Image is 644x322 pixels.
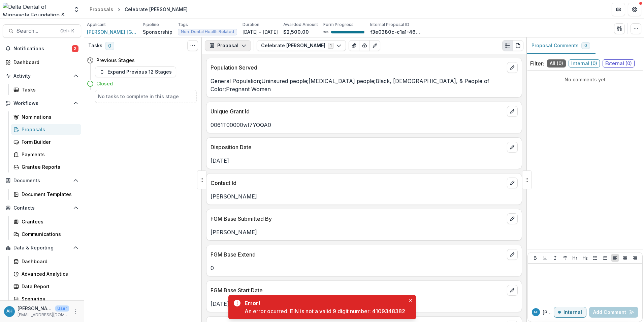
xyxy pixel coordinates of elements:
[507,178,518,188] button: edit
[507,213,518,224] button: edit
[181,29,234,34] span: Non-Dental Health Related
[17,28,56,34] span: Search...
[507,249,518,260] button: edit
[125,6,188,13] div: Celebrate [PERSON_NAME]
[3,98,81,109] button: Open Workflows
[589,307,638,318] button: Add Comment
[530,59,544,68] p: Filter:
[349,40,359,51] button: View Attached Files
[143,28,172,35] p: Sponsorship
[18,312,69,318] p: [EMAIL_ADDRESS][DOMAIN_NAME]
[3,57,81,68] a: Dashboard
[72,45,78,52] span: 2
[22,138,76,145] div: Form Builder
[211,264,518,272] p: 0
[13,59,76,66] div: Dashboard
[526,37,595,54] button: Proposal Comments
[18,305,53,312] p: [PERSON_NAME]
[11,136,81,147] a: Form Builder
[581,254,589,262] button: Heading 2
[211,107,504,115] p: Unique Grant Id
[6,309,12,314] div: Annessa Hicks
[631,254,639,262] button: Align Right
[13,205,70,211] span: Contacts
[59,27,75,35] div: Ctrl + K
[98,93,194,100] h5: No tasks to complete in this stage
[369,40,380,51] button: Edit as form
[563,310,582,315] p: Internal
[584,43,587,48] span: 0
[211,77,518,93] p: General Population;Uninsured people;[MEDICAL_DATA] people;Black, [DEMOGRAPHIC_DATA], & People of ...
[551,254,559,262] button: Italicize
[370,28,421,35] p: f3e0380c-c1a1-4668-8dcf-4521ec93eeda
[187,40,198,51] button: Toggle View Cancelled Tasks
[205,40,251,51] button: Proposal
[3,175,81,186] button: Open Documents
[211,250,504,259] p: FGM Base Extend
[569,59,600,68] span: Internal ( 0 )
[603,59,635,68] span: External ( 0 )
[11,189,81,200] a: Document Templates
[211,121,518,129] p: 0061T00000wI7YOQA0
[612,3,625,16] button: Partners
[96,57,135,64] h4: Previous Stages
[22,163,76,170] div: Grantee Reports
[22,283,76,290] div: Data Report
[243,22,259,28] p: Duration
[105,42,114,50] span: 0
[531,254,539,262] button: Bold
[11,111,81,123] a: Nominations
[11,256,81,267] a: Dashboard
[22,258,76,265] div: Dashboard
[554,307,586,318] button: Internal
[11,84,81,95] a: Tasks
[502,40,513,51] button: Plaintext view
[22,295,76,302] div: Scenarios
[143,22,159,28] p: Pipeline
[211,143,504,151] p: Disposition Date
[96,80,113,87] h4: Closed
[22,86,76,93] div: Tasks
[591,254,599,262] button: Bullet List
[22,126,76,133] div: Proposals
[628,3,641,16] button: Get Help
[11,216,81,227] a: Grantees
[22,113,76,120] div: Nominations
[507,142,518,153] button: edit
[257,40,346,51] button: Celebrate [PERSON_NAME]1
[90,6,113,13] div: Proposals
[243,28,278,35] p: [DATE] - [DATE]
[11,124,81,135] a: Proposals
[178,22,188,28] p: Tags
[13,178,70,184] span: Documents
[211,63,504,72] p: Population Served
[370,22,409,28] p: Internal Proposal ID
[3,242,81,253] button: Open Data & Reporting
[11,268,81,279] a: Advanced Analytics
[87,28,137,35] a: [PERSON_NAME] [GEOGRAPHIC_DATA]
[601,254,609,262] button: Ordered List
[530,76,640,83] p: No comments yet
[3,43,81,54] button: Notifications2
[534,311,539,314] div: Annessa Hicks
[22,231,76,238] div: Communications
[611,254,619,262] button: Align Left
[211,228,518,236] p: [PERSON_NAME]
[571,254,579,262] button: Heading 1
[11,281,81,292] a: Data Report
[87,4,116,14] a: Proposals
[211,215,504,223] p: FGM Base Submitted By
[11,149,81,160] a: Payments
[22,270,76,277] div: Advanced Analytics
[211,286,504,294] p: FGM Base Start Date
[55,305,69,312] p: User
[211,157,518,165] p: [DATE]
[11,293,81,304] a: Scenarios
[621,254,629,262] button: Align Center
[211,192,518,200] p: [PERSON_NAME]
[407,296,415,304] button: Close
[323,22,354,28] p: Form Progress
[507,62,518,73] button: edit
[95,66,176,77] button: Expand Previous 12 Stages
